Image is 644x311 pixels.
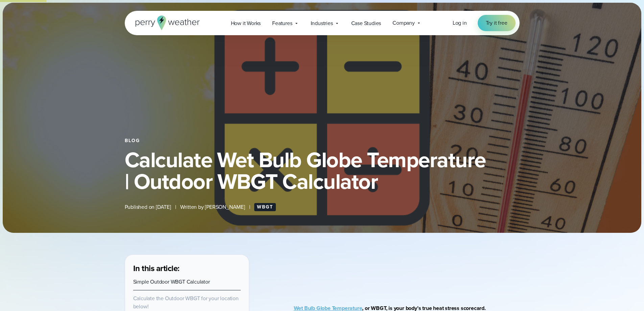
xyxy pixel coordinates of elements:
span: Industries [311,19,333,27]
iframe: WBGT Explained: Listen as we break down all you need to know about WBGT Video [313,254,500,283]
a: Case Studies [345,16,387,30]
div: Blog [125,138,520,143]
a: Calculate the Outdoor WBGT for your location below! [133,294,239,310]
span: Published on [DATE] [125,203,171,211]
h1: Calculate Wet Bulb Globe Temperature | Outdoor WBGT Calculator [125,149,520,192]
a: WBGT [254,203,276,211]
span: Written by [PERSON_NAME] [180,203,245,211]
span: Company [392,19,415,27]
a: How it Works [225,16,267,30]
h3: In this article: [133,263,241,274]
a: Log in [453,19,467,27]
span: | [175,203,176,211]
span: How it Works [231,19,261,27]
span: Try it free [486,19,507,27]
span: | [249,203,250,211]
span: Case Studies [351,19,381,27]
span: Features [272,19,292,27]
a: Simple Outdoor WBGT Calculator [133,278,210,286]
a: Try it free [478,15,516,31]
